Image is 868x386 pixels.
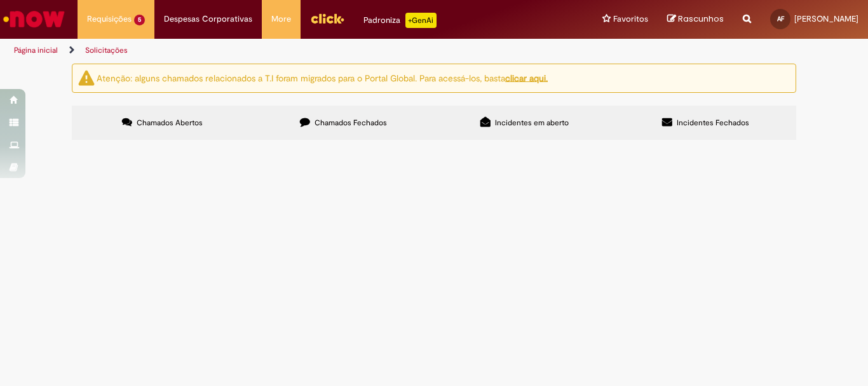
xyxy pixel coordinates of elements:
[315,118,387,128] span: Chamados Fechados
[310,9,344,28] img: click_logo_yellow_360x200.png
[97,72,548,83] ng-bind-html: Atenção: alguns chamados relacionados a T.I foram migrados para o Portal Global. Para acessá-los,...
[495,118,569,128] span: Incidentes em aberto
[271,13,291,25] span: More
[85,45,128,55] a: Solicitações
[794,13,858,24] span: [PERSON_NAME]
[505,72,548,83] a: clicar aqui.
[137,118,203,128] span: Chamados Abertos
[14,45,58,55] a: Página inicial
[677,118,749,128] span: Incidentes Fechados
[678,13,724,25] span: Rascunhos
[405,13,437,28] p: +GenAi
[87,13,132,25] span: Requisições
[613,13,648,25] span: Favoritos
[667,13,724,25] a: Rascunhos
[363,13,437,28] div: Padroniza
[10,39,569,62] ul: Trilhas de página
[134,15,145,25] span: 5
[777,15,784,23] span: AF
[164,13,252,25] span: Despesas Corporativas
[1,6,67,32] img: ServiceNow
